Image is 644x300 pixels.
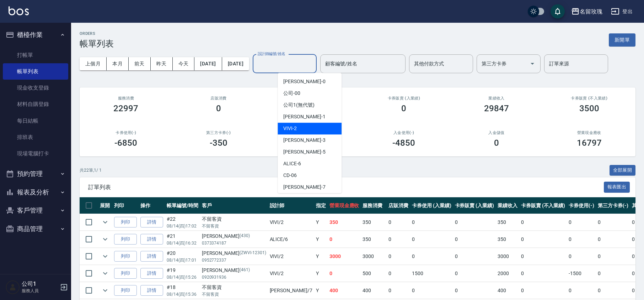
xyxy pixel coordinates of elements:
td: 400 [361,282,387,299]
th: 店販消費 [387,197,410,214]
td: 350 [496,214,519,231]
button: 上個月 [80,57,107,70]
h2: 卡券販賣 (入業績) [366,96,442,101]
td: 0 [328,231,361,248]
p: 不留客資 [202,223,266,229]
button: 全部展開 [610,165,636,176]
span: VIVI -2 [283,125,297,132]
p: (ZWVI-12301) [240,250,266,257]
div: 名留玫瑰 [580,7,602,16]
td: 400 [496,282,519,299]
span: [PERSON_NAME] -1 [283,113,325,120]
button: [DATE] [194,57,222,70]
td: Y [314,231,328,248]
h2: 店販消費 [181,96,257,101]
td: 0 [410,282,453,299]
span: CD -06 [283,172,297,179]
td: 1500 [410,265,453,282]
p: 服務人員 [22,288,58,294]
a: 每日結帳 [3,113,68,129]
h2: 入金儲值 [459,130,535,135]
h3: -6850 [114,138,137,148]
th: 設計師 [268,197,314,214]
h2: ORDERS [80,31,114,36]
h3: 帳單列表 [80,39,114,49]
span: 訂單列表 [88,184,604,191]
h3: 服務消費 [88,96,164,101]
a: 詳情 [140,268,163,279]
button: expand row [100,251,111,262]
button: expand row [100,285,111,296]
button: 列印 [114,285,137,296]
td: 2000 [496,265,519,282]
td: #19 [165,265,200,282]
h5: 公司1 [22,280,58,288]
p: 共 22 筆, 1 / 1 [80,167,102,173]
h2: 卡券販賣 (不入業績) [551,96,627,101]
h2: 第三方卡券(-) [181,130,257,135]
span: 公司1 (無代號) [283,101,315,109]
td: 0 [519,282,567,299]
td: 0 [410,248,453,265]
th: 第三方卡券(-) [596,197,630,214]
a: 詳情 [140,285,163,296]
td: 3000 [361,248,387,265]
button: 名留玫瑰 [568,4,605,19]
span: 公司 -00 [283,90,300,97]
a: 詳情 [140,217,163,228]
th: 卡券販賣 (入業績) [453,197,496,214]
td: #22 [165,214,200,231]
button: expand row [100,234,111,245]
td: 0 [453,214,496,231]
td: 0 [519,231,567,248]
td: VIVI /2 [268,214,314,231]
td: 0 [567,214,596,231]
td: 0 [519,248,567,265]
td: 0 [567,231,596,248]
td: 350 [361,231,387,248]
p: (461) [240,267,250,274]
p: 08/14 (四) 16:32 [167,240,198,246]
a: 帳單列表 [3,63,68,80]
h2: 卡券使用 (入業績) [273,96,349,101]
button: 預約管理 [3,165,68,183]
button: save [551,4,565,18]
button: 櫃檯作業 [3,26,68,44]
h3: 0 [216,103,221,113]
td: #18 [165,282,200,299]
p: 08/14 (四) 17:02 [167,223,198,229]
td: 0 [596,231,630,248]
h3: 0 [401,103,406,113]
span: [PERSON_NAME] -5 [283,148,325,156]
h3: 3500 [579,103,599,113]
a: 材料自購登錄 [3,96,68,112]
div: [PERSON_NAME] [202,267,266,274]
td: 500 [361,265,387,282]
td: 0 [453,265,496,282]
h2: 卡券使用(-) [88,130,164,135]
td: #20 [165,248,200,265]
div: 不留客資 [202,215,266,223]
button: 昨天 [151,57,173,70]
h3: -350 [210,138,227,148]
span: ALICE -6 [283,160,301,167]
button: 登出 [608,5,635,18]
td: 350 [361,214,387,231]
td: Y [314,282,328,299]
button: [DATE] [222,57,249,70]
div: [PERSON_NAME] [202,250,266,257]
span: [PERSON_NAME] -0 [283,78,325,85]
th: 帳單編號/時間 [165,197,200,214]
td: 350 [496,231,519,248]
th: 客戶 [200,197,268,214]
th: 指定 [314,197,328,214]
td: 350 [328,214,361,231]
button: Open [527,58,538,69]
div: [PERSON_NAME] [202,232,266,240]
td: 0 [567,282,596,299]
button: 前天 [129,57,151,70]
p: 08/14 (四) 15:26 [167,274,198,280]
td: 0 [453,231,496,248]
td: 0 [596,248,630,265]
p: 0952772337 [202,257,266,263]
